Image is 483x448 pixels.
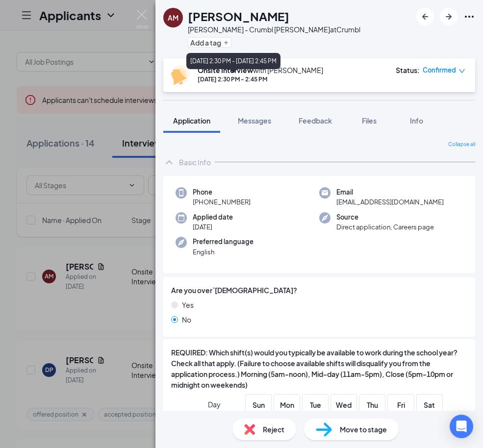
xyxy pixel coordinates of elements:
[443,11,455,23] svg: ArrowRight
[340,424,387,435] span: Move to stage
[336,187,444,197] span: Email
[306,399,324,410] span: Tue
[168,13,178,23] div: AM
[458,68,465,75] span: down
[336,197,444,207] span: [EMAIL_ADDRESS][DOMAIN_NAME]
[421,399,438,410] span: Sat
[423,65,456,75] span: Confirmed
[363,399,381,410] span: Thu
[163,156,175,168] svg: ChevronUp
[173,116,210,125] span: Application
[223,40,229,46] svg: Plus
[182,299,194,310] span: Yes
[188,25,360,34] div: [PERSON_NAME] - Crumbl [PERSON_NAME] at Crumbl
[198,75,323,83] div: [DATE] 2:30 PM - 2:45 PM
[450,415,473,438] div: Open Intercom Messenger
[396,65,420,75] div: Status :
[171,285,297,296] span: Are you over`[DEMOGRAPHIC_DATA]?
[208,399,221,410] span: Day
[186,53,280,69] div: [DATE] 2:30 PM - [DATE] 2:45 PM
[193,197,251,207] span: [PHONE_NUMBER]
[238,116,271,125] span: Messages
[250,399,267,410] span: Sun
[440,8,458,25] button: ArrowRight
[410,116,423,125] span: Info
[392,399,410,410] span: Fri
[193,187,251,197] span: Phone
[448,141,475,149] span: Collapse all
[299,116,332,125] span: Feedback
[182,314,191,325] span: No
[193,222,233,232] span: [DATE]
[336,222,434,232] span: Direct application, Careers page
[171,347,467,390] span: REQUIRED: Which shift(s) would you typically be available to work during the school year? Check a...
[416,8,434,25] button: ArrowLeftNew
[193,212,233,222] span: Applied date
[193,237,254,247] span: Preferred language
[336,212,434,222] span: Source
[278,399,296,410] span: Mon
[419,11,431,23] svg: ArrowLeftNew
[362,116,377,125] span: Files
[193,247,254,257] span: English
[188,37,231,48] button: PlusAdd a tag
[179,157,211,167] div: Basic Info
[263,424,284,435] span: Reject
[463,11,475,23] svg: Ellipses
[335,399,353,410] span: Wed
[188,8,289,25] h1: [PERSON_NAME]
